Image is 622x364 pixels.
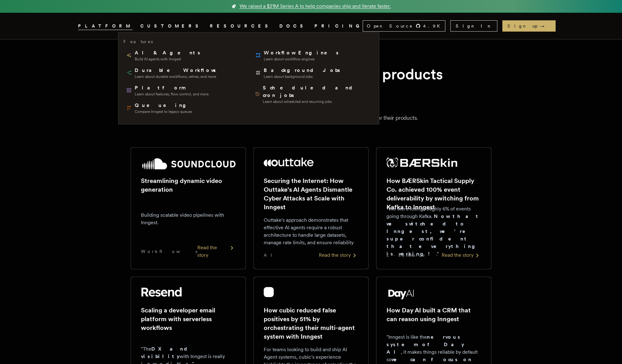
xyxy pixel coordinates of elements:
[386,334,464,355] strong: nervous system of Day AI
[264,287,274,297] img: cubic
[252,64,374,82] a: Background JobsLearn about background jobs
[264,158,314,166] img: Outtake
[264,216,358,246] p: Outtake's approach demonstrates that effective AI agents require a robust architecture to handle ...
[386,176,481,211] h2: How BÆRSkin Tactical Supply Co. achieved 100% event deliverability by switching from Kafka to Inn...
[386,287,416,300] img: Day AI
[135,109,192,114] span: Compare Inngest to legacy queues
[240,3,391,10] span: We raised a $21M Series A to help companies ship and iterate faster.
[78,22,133,30] button: PLATFORM
[386,158,457,168] img: BÆRSkin Tactical Supply Co.
[319,251,358,259] div: Read the story
[450,20,497,32] a: Sign In
[60,13,562,39] nav: Global
[141,346,193,359] strong: DX and visibility
[264,49,340,57] span: Workflow Engines
[123,64,245,82] a: Durable WorkflowsLearn about durable workflows, retries, and more
[386,306,481,323] h2: How Day AI built a CRM that can reason using Inngest
[263,84,371,99] span: Scheduled and cron jobs
[264,74,341,79] span: Learn about background jobs
[279,22,307,30] a: DOCS
[314,22,363,30] a: PRICING
[386,205,481,258] p: "We were losing roughly 6% of events going through Kafka. ."
[123,82,245,99] a: PlatformLearn about features, flow control, and more
[123,47,245,64] a: AI & AgentsBuild AI agents with Inngest
[264,306,358,341] h2: How cubic reduced false positives by 51% by orchestrating their multi-agent system with Inngest
[423,23,444,29] span: 4.9 K
[135,74,217,79] span: Learn about durable workflows, retries, and more
[141,158,236,170] img: SoundCloud
[135,49,201,57] span: AI & Agents
[140,22,202,30] a: CUSTOMERS
[123,38,153,45] h3: Features
[197,244,236,259] div: Read the story
[135,92,209,97] span: Learn about features, flow control, and more
[367,23,413,29] span: Open Source
[502,20,556,32] a: Sign up
[123,99,245,117] a: QueueingCompare Inngest to legacy queues
[386,252,425,258] span: E-commerce
[135,67,217,74] span: Durable Workflows
[253,147,369,269] a: Outtake logoSecuring the Internet: How Outtake's AI Agents Dismantle Cyber Attacks at Scale with ...
[442,251,481,259] div: Read the story
[141,306,236,332] h2: Scaling a developer email platform with serverless workflows
[141,287,182,297] img: Resend
[135,57,201,62] span: Build AI agents with Inngest
[264,176,358,211] h2: Securing the Internet: How Outtake's AI Agents Dismantle Cyber Attacks at Scale with Inngest
[141,211,236,226] p: Building scalable video pipelines with Inngest.
[252,82,374,107] a: Scheduled and cron jobsLearn about scheduled and recurring jobs
[263,99,371,104] span: Learn about scheduled and recurring jobs
[131,147,246,269] a: SoundCloud logoStreamlining dynamic video generationBuilding scalable video pipelines with Innges...
[141,248,197,255] span: Workflows
[376,147,491,269] a: BÆRSkin Tactical Supply Co. logoHow BÆRSkin Tactical Supply Co. achieved 100% event deliverabilit...
[264,67,341,74] span: Background Jobs
[210,22,272,30] button: RESOURCES
[252,47,374,64] a: Workflow EnginesLearn about workflow engines
[141,176,236,194] h2: Streamlining dynamic video generation
[135,84,209,92] span: Platform
[540,23,551,29] span: →
[135,102,192,109] span: Queueing
[264,57,340,62] span: Learn about workflow engines
[86,114,536,122] p: From startups to public companies, our customers chose Inngest to power their products.
[264,252,277,258] span: AI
